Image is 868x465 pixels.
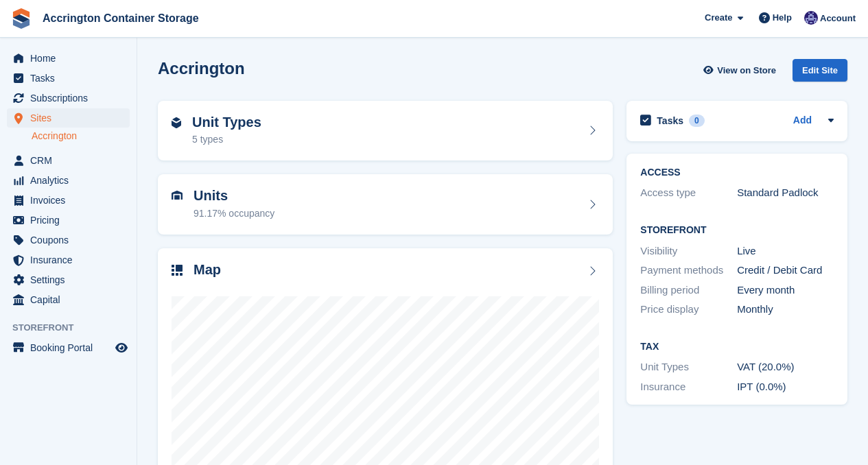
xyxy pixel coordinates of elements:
[192,115,261,130] h2: Unit Types
[7,108,130,128] a: menu
[640,302,737,318] div: Price display
[640,359,737,375] div: Unit Types
[113,339,130,356] a: Preview store
[158,59,245,77] h2: Accrington
[701,59,782,82] a: View on Store
[32,130,130,143] a: Accrington
[793,113,812,129] a: Add
[705,11,732,25] span: Create
[158,174,613,235] a: Units 91.17% occupancy
[37,7,204,29] a: Accrington Container Storage
[172,117,181,128] img: unit-type-icn-2b2737a686de81e16bb02015468b77c625bbabd49415b5ef34ead5e3b44a266d.svg
[30,211,113,230] span: Pricing
[640,283,737,298] div: Billing period
[640,342,834,353] h2: Tax
[737,379,834,395] div: IPT (0.0%)
[7,49,130,68] a: menu
[773,11,792,25] span: Help
[7,191,130,210] a: menu
[7,211,130,230] a: menu
[820,12,856,25] span: Account
[657,115,683,127] h2: Tasks
[640,167,834,178] h2: ACCESS
[158,101,613,161] a: Unit Types 5 types
[717,64,776,77] span: View on Store
[737,283,834,298] div: Every month
[737,185,834,201] div: Standard Padlock
[7,69,130,88] a: menu
[7,270,130,289] a: menu
[689,115,705,127] div: 0
[7,171,130,190] a: menu
[30,88,113,108] span: Subscriptions
[172,191,183,200] img: unit-icn-7be61d7bf1b0ce9d3e12c5938cc71ed9869f7b940bace4675aadf7bd6d80202e.svg
[30,270,113,289] span: Settings
[7,250,130,270] a: menu
[30,191,113,210] span: Invoices
[640,225,834,236] h2: Storefront
[193,206,274,221] div: 91.17% occupancy
[793,59,847,87] a: Edit Site
[7,88,130,108] a: menu
[7,230,130,250] a: menu
[804,11,818,25] img: Jacob Connolly
[737,263,834,278] div: Credit / Debit Card
[172,265,183,276] img: map-icn-33ee37083ee616e46c38cad1a60f524a97daa1e2b2c8c0bc3eb3415660979fc1.svg
[11,8,32,29] img: stora-icon-8386f47178a22dfd0bd8f6a31ec36ba5ce8667c1dd55bd0f319d3a0aa187defe.svg
[30,290,113,309] span: Capital
[30,108,113,128] span: Sites
[12,321,137,335] span: Storefront
[737,359,834,375] div: VAT (20.0%)
[30,151,113,170] span: CRM
[737,302,834,318] div: Monthly
[193,262,221,278] h2: Map
[7,338,130,357] a: menu
[30,69,113,88] span: Tasks
[30,49,113,68] span: Home
[193,188,274,204] h2: Units
[7,151,130,170] a: menu
[30,338,113,357] span: Booking Portal
[640,263,737,278] div: Payment methods
[192,132,261,147] div: 5 types
[640,379,737,395] div: Insurance
[793,59,847,82] div: Edit Site
[30,171,113,190] span: Analytics
[737,243,834,259] div: Live
[640,185,737,201] div: Access type
[7,290,130,309] a: menu
[30,230,113,250] span: Coupons
[30,250,113,270] span: Insurance
[640,243,737,259] div: Visibility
